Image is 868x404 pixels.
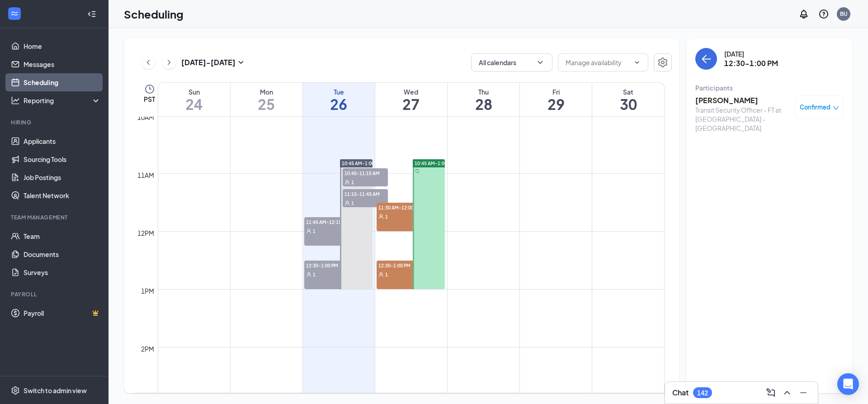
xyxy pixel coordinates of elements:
[24,96,101,105] div: Reporting
[136,228,156,238] div: 12pm
[11,96,20,105] svg: Analysis
[24,263,101,281] a: Surveys
[24,245,101,263] a: Documents
[231,87,302,96] div: Mon
[87,10,96,19] svg: Collapse
[11,214,99,221] div: Team Management
[375,83,447,116] a: August 27, 2025
[592,96,664,112] h1: 30
[415,169,420,173] svg: Sync
[837,373,859,395] div: Open Intercom Messenger
[375,87,447,96] div: Wed
[144,95,155,104] span: PST
[24,73,101,91] a: Scheduling
[351,179,354,185] span: 1
[798,387,809,398] svg: Minimize
[796,385,811,400] button: Minimize
[165,57,174,68] svg: ChevronRight
[765,387,776,398] svg: ComposeMessage
[415,160,455,166] span: 10:45 AM-1:00 PM
[657,57,668,68] svg: Settings
[124,6,184,22] h1: Scheduling
[139,286,156,296] div: 1pm
[448,83,519,116] a: August 28, 2025
[633,59,641,66] svg: ChevronDown
[139,344,156,354] div: 2pm
[306,272,311,277] svg: User
[342,160,382,166] span: 10:45 AM-1:00 PM
[695,95,790,105] h3: [PERSON_NAME]
[231,96,302,112] h1: 25
[377,261,422,270] span: 12:30-1:00 PM
[351,200,354,206] span: 1
[231,83,302,116] a: August 25, 2025
[344,180,350,185] svg: User
[448,87,519,96] div: Thu
[592,83,664,116] a: August 30, 2025
[536,58,545,67] svg: ChevronDown
[144,57,153,68] svg: ChevronLeft
[378,272,384,277] svg: User
[303,96,375,112] h1: 26
[343,189,388,198] span: 11:15-11:45 AM
[782,387,793,398] svg: ChevronUp
[724,49,778,58] div: [DATE]
[11,386,20,395] svg: Settings
[724,58,778,68] h3: 12:30-1:00 PM
[303,87,375,96] div: Tue
[136,170,156,180] div: 11am
[10,9,19,18] svg: WorkstreamLogo
[181,57,236,67] h3: [DATE] - [DATE]
[158,83,230,116] a: August 24, 2025
[24,132,101,150] a: Applicants
[818,9,829,19] svg: QuestionInfo
[158,96,230,112] h1: 24
[378,214,384,219] svg: User
[24,55,101,73] a: Messages
[304,217,349,226] span: 11:45 AM-12:15 PM
[695,48,717,70] button: back-button
[24,37,101,55] a: Home
[520,83,592,116] a: August 29, 2025
[24,304,101,322] a: PayrollCrown
[158,87,230,96] div: Sun
[471,53,552,71] button: All calendarsChevronDown
[592,87,664,96] div: Sat
[385,214,388,220] span: 1
[306,228,311,234] svg: User
[654,53,672,71] button: Settings
[11,290,99,298] div: Payroll
[701,53,712,64] svg: ArrowLeft
[375,96,447,112] h1: 27
[24,386,87,395] div: Switch to admin view
[142,56,155,69] button: ChevronLeft
[385,271,388,278] span: 1
[136,112,156,122] div: 10am
[833,105,839,111] span: down
[162,56,176,69] button: ChevronRight
[840,10,848,18] div: BU
[520,87,592,96] div: Fri
[798,9,809,19] svg: Notifications
[566,57,630,67] input: Manage availability
[448,96,519,112] h1: 28
[697,389,708,397] div: 142
[24,150,101,168] a: Sourcing Tools
[236,57,246,68] svg: SmallChevronDown
[800,103,830,112] span: Confirmed
[780,385,794,400] button: ChevronUp
[343,168,388,177] span: 10:45-11:15 AM
[313,228,316,234] span: 1
[377,203,422,212] span: 11:30 AM-12:00 PM
[24,227,101,245] a: Team
[24,186,101,204] a: Talent Network
[520,96,592,112] h1: 29
[344,200,350,206] svg: User
[304,261,349,270] span: 12:30-1:00 PM
[24,168,101,186] a: Job Postings
[313,271,316,278] span: 1
[695,83,844,92] div: Participants
[695,105,790,133] div: Transit Security Officer - FT at [GEOGRAPHIC_DATA] - [GEOGRAPHIC_DATA]
[764,385,778,400] button: ComposeMessage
